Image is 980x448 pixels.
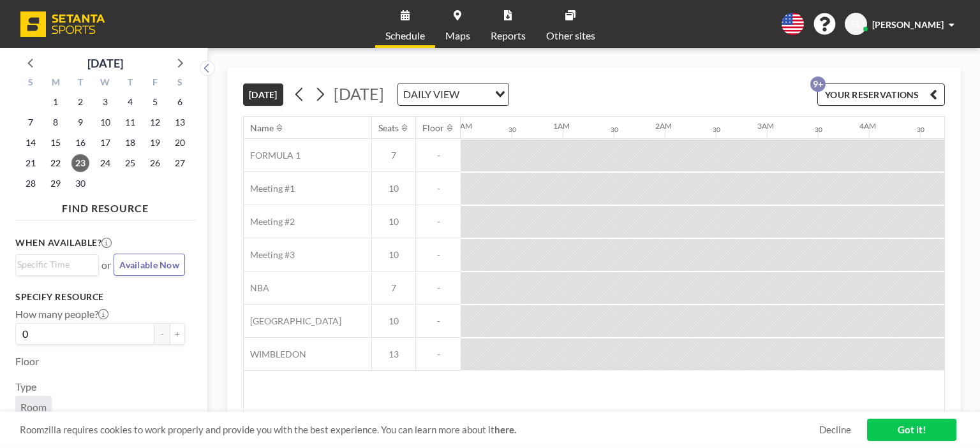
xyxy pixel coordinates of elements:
span: - [416,216,461,228]
span: Tuesday, September 9, 2025 [71,113,89,131]
div: [DATE] [87,54,123,72]
div: 30 [815,126,822,134]
span: Monday, September 8, 2025 [47,113,64,131]
h4: FIND RESOURCE [15,197,195,215]
span: - [416,282,461,294]
span: NBA [244,282,269,294]
span: 10 [372,183,415,194]
span: Schedule [385,31,425,41]
span: Sunday, September 7, 2025 [22,113,40,131]
span: WIMBLEDON [244,349,306,360]
p: 9+ [810,76,826,92]
span: 7 [372,282,415,294]
div: 1AM [553,121,570,131]
div: 30 [713,126,720,134]
div: 3AM [757,121,774,131]
h3: Specify resource [15,291,185,303]
span: Meeting #3 [244,249,295,261]
div: 30 [611,126,618,134]
span: Thursday, September 18, 2025 [121,134,139,152]
span: Sunday, September 14, 2025 [22,134,40,152]
span: Tuesday, September 16, 2025 [71,134,89,152]
span: Sunday, September 28, 2025 [22,175,40,192]
span: 10 [372,315,415,327]
a: Got it! [867,419,956,441]
span: Saturday, September 20, 2025 [171,134,189,152]
span: Saturday, September 27, 2025 [171,154,189,172]
span: Wednesday, September 10, 2025 [96,113,114,131]
div: 2AM [655,121,672,131]
span: [GEOGRAPHIC_DATA] [244,315,341,327]
span: - [416,183,461,194]
span: Monday, September 1, 2025 [47,93,64,111]
span: Friday, September 26, 2025 [146,154,164,172]
span: Tuesday, September 23, 2025 [71,154,89,172]
span: Tuesday, September 2, 2025 [71,93,89,111]
div: Floor [422,122,444,134]
div: 4AM [859,121,876,131]
span: Available Now [119,259,179,270]
span: Friday, September 5, 2025 [146,93,164,111]
span: Tuesday, September 30, 2025 [71,175,89,192]
span: Thursday, September 11, 2025 [121,113,139,131]
label: How many people? [15,308,108,321]
div: T [68,75,93,92]
span: 10 [372,249,415,261]
div: S [19,75,43,92]
span: Monday, September 29, 2025 [47,175,64,192]
div: M [43,75,68,92]
div: W [93,75,118,92]
button: [DATE] [243,83,283,106]
span: EL [851,18,861,30]
span: Thursday, September 4, 2025 [121,93,139,111]
span: - [416,249,461,261]
div: Search for option [398,83,509,105]
a: here. [494,424,516,435]
label: Floor [15,355,39,368]
span: Other sites [546,31,595,41]
div: Search for option [16,255,98,274]
input: Search for option [463,86,487,103]
span: Saturday, September 6, 2025 [171,93,189,111]
span: 10 [372,216,415,228]
span: 7 [372,150,415,161]
div: 12AM [451,121,472,131]
span: FORMULA 1 [244,150,301,161]
span: - [416,315,461,327]
span: Monday, September 22, 2025 [47,154,64,172]
span: [PERSON_NAME] [872,19,944,30]
div: S [167,75,192,92]
a: Decline [819,424,851,436]
label: Type [15,380,36,393]
span: Reports [491,31,526,41]
span: Maps [445,31,470,41]
span: Friday, September 19, 2025 [146,134,164,152]
div: Name [250,122,274,134]
div: 30 [917,126,924,134]
div: F [142,75,167,92]
div: Seats [378,122,399,134]
div: T [117,75,142,92]
span: or [101,259,111,271]
input: Search for option [17,257,91,271]
span: Friday, September 12, 2025 [146,113,164,131]
span: Wednesday, September 3, 2025 [96,93,114,111]
span: Roomzilla requires cookies to work properly and provide you with the best experience. You can lea... [20,424,819,436]
span: Saturday, September 13, 2025 [171,113,189,131]
button: YOUR RESERVATIONS9+ [817,83,945,106]
span: Wednesday, September 24, 2025 [96,154,114,172]
div: 30 [509,126,516,134]
span: 13 [372,349,415,360]
span: Sunday, September 21, 2025 [22,154,40,172]
span: - [416,349,461,360]
button: Available Now [114,254,185,276]
span: Thursday, September 25, 2025 [121,154,139,172]
span: [DATE] [334,84,384,103]
span: DAILY VIEW [401,86,462,103]
span: - [416,150,461,161]
button: - [154,323,170,345]
img: organization-logo [20,11,105,37]
span: Room [20,401,47,414]
span: Monday, September 15, 2025 [47,134,64,152]
span: Meeting #2 [244,216,295,228]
